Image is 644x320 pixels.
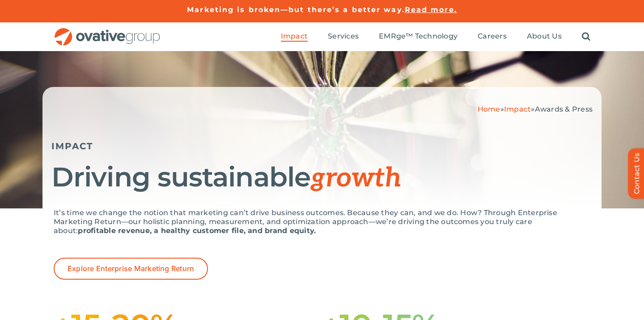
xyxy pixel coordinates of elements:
span: About Us [527,32,562,41]
span: Explore Enterprise Marketing Return [68,264,194,273]
span: Impact [281,32,308,41]
a: Search [582,32,590,42]
a: Impact [504,105,531,113]
h5: IMPACT [51,141,593,151]
a: EMRge™ Technology [379,32,458,42]
nav: Menu [281,22,590,51]
span: » » [478,105,593,113]
a: Services [328,32,359,42]
a: OG_Full_horizontal_RGB [54,27,161,35]
a: Read more. [405,5,457,14]
a: Explore Enterprise Marketing Return [54,258,208,280]
strong: profitable revenue, a healthy customer file, and brand equity. [78,226,316,235]
a: Impact [281,32,308,42]
span: Careers [478,32,507,41]
h1: Driving sustainable [51,163,593,193]
a: About Us [527,32,562,42]
span: EMRge™ Technology [379,32,458,41]
a: Careers [478,32,507,42]
span: growth [310,162,402,195]
a: Marketing is broken—but there’s a better way. [187,5,405,14]
span: Awards & Press [535,105,593,113]
span: Services [328,32,359,41]
p: It’s time we change the notion that marketing can’t drive business outcomes. Because they can, an... [54,208,590,235]
a: Home [478,105,500,113]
